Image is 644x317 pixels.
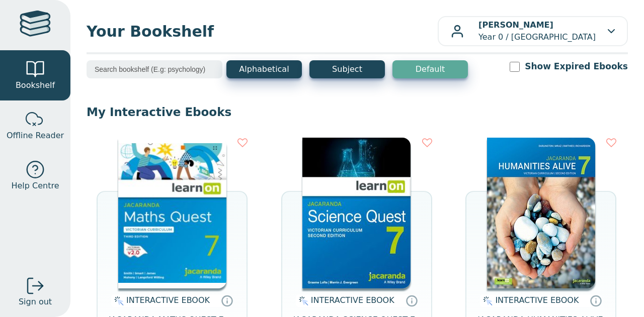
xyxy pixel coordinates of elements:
[226,60,302,78] button: Alphabetical
[87,104,628,120] p: My Interactive Ebooks
[478,20,553,30] b: [PERSON_NAME]
[525,60,628,73] label: Show Expired Ebooks
[118,138,226,288] img: b87b3e28-4171-4aeb-a345-7fa4fe4e6e25.jpg
[590,294,602,306] a: Interactive eBooks are accessed online via the publisher’s portal. They contain interactive resou...
[111,295,124,307] img: interactive.svg
[487,138,595,288] img: 429ddfad-7b91-e911-a97e-0272d098c78b.jpg
[311,295,394,305] span: INTERACTIVE EBOOK
[302,138,411,288] img: 329c5ec2-5188-ea11-a992-0272d098c78b.jpg
[221,294,233,306] a: Interactive eBooks are accessed online via the publisher’s portal. They contain interactive resou...
[87,60,222,78] input: Search bookshelf (E.g: psychology)
[478,19,596,43] p: Year 0 / [GEOGRAPHIC_DATA]
[480,295,493,307] img: interactive.svg
[87,20,438,43] span: Your Bookshelf
[309,60,385,78] button: Subject
[296,295,308,307] img: interactive.svg
[438,16,628,46] button: [PERSON_NAME]Year 0 / [GEOGRAPHIC_DATA]
[19,296,52,308] span: Sign out
[11,180,59,192] span: Help Centre
[495,295,579,305] span: INTERACTIVE EBOOK
[7,130,64,142] span: Offline Reader
[126,295,210,305] span: INTERACTIVE EBOOK
[406,294,418,306] a: Interactive eBooks are accessed online via the publisher’s portal. They contain interactive resou...
[392,60,468,78] button: Default
[16,79,55,91] span: Bookshelf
